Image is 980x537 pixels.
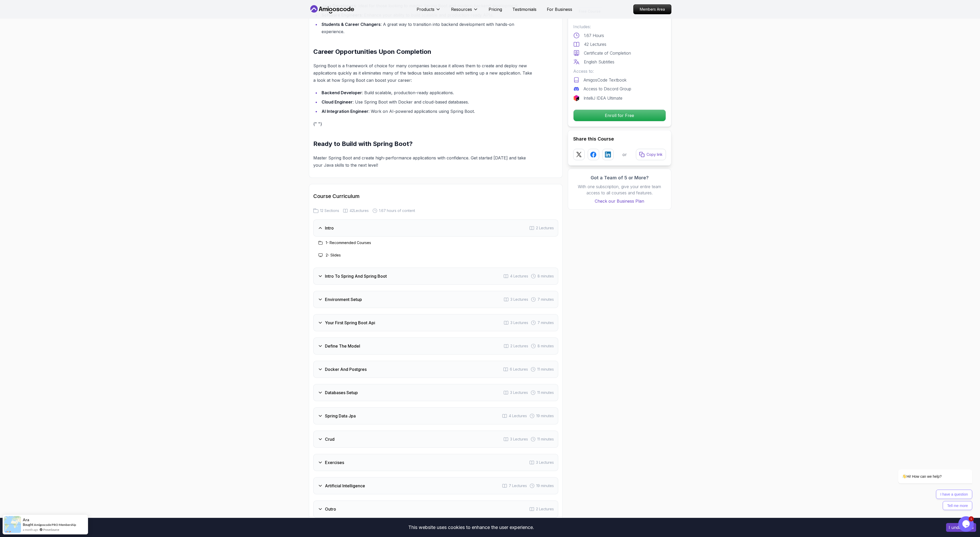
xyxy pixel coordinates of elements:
span: 4 Lectures [510,274,528,279]
h3: Artificial Intelligence [325,483,365,489]
span: a month ago [23,527,38,532]
p: Includes: [573,24,666,30]
h3: Intro [325,225,334,231]
h2: Ready to Build with Spring Boot? [313,140,534,148]
span: 8 minutes [538,343,554,349]
button: Artificial Intelligence7 Lectures 19 minutes [313,477,558,494]
iframe: chat widget [882,423,975,514]
p: 42 Lectures [584,41,606,47]
a: ProveSource [43,527,59,532]
button: Accept cookies [946,523,976,532]
p: AmigosCode Textbook [584,77,627,83]
h3: Databases Setup [325,389,358,396]
iframe: chat widget [958,516,975,532]
button: Your First Spring Boot Api3 Lectures 7 minutes [313,314,558,331]
h3: Define The Model [325,343,360,349]
p: Products [417,6,434,12]
button: Spring Data Jpa4 Lectures 19 minutes [313,407,558,424]
span: 3 Lectures [510,437,528,442]
span: Bought [23,523,33,527]
li: : A great way to transition into backend development with hands-on experience. [320,21,534,35]
p: English Subtitles [584,59,614,65]
button: Intro To Spring And Spring Boot4 Lectures 8 minutes [313,268,558,285]
p: With one subscription, give your entire team access to all courses and features. [573,183,666,196]
button: Exercises3 Lectures [313,454,558,471]
img: jetbrains logo [573,95,579,101]
span: 11 minutes [537,390,554,395]
span: 1.67 hours of content [379,208,415,213]
button: Docker And Postgres6 Lectures 11 minutes [313,361,558,378]
p: Access to Discord Group [584,86,631,92]
h3: Spring Data Jpa [325,413,356,419]
h3: Your First Spring Boot Api [325,320,375,326]
button: Intro2 Lectures [313,219,558,237]
a: Pricing [489,6,502,12]
p: Members Area [634,5,671,14]
span: 12 Sections [320,208,339,213]
li: : Use Spring Boot with Docker and cloud-based databases. [320,98,534,106]
strong: Students & Career Changers [322,22,381,27]
span: 11 minutes [537,437,554,442]
p: Master Spring Boot and create high-performance applications with confidence. Get started [DATE] a... [313,154,534,169]
button: Products [417,6,441,17]
button: Environment Setup3 Lectures 7 minutes [313,291,558,308]
p: Copy link [647,152,663,157]
p: Enroll for Free [574,110,666,121]
span: 8 minutes [538,274,554,279]
a: For Business [547,6,572,12]
h3: Environment Setup [325,296,362,303]
p: Spring Boot is a framework of choice for many companies because it allows them to create and depl... [313,62,534,84]
span: 3 Lectures [510,320,528,325]
span: 42 Lectures [350,208,369,213]
span: 7 minutes [538,297,554,302]
h3: 2 - Slides [326,253,341,258]
span: 3 Lectures [510,297,528,302]
h3: 1 - Recommended Courses [326,240,371,245]
div: This website uses cookies to enhance the user experience. [4,522,938,533]
span: 7 Lectures [509,483,527,488]
a: Testimonials [512,6,536,12]
img: provesource social proof notification image [4,516,21,533]
span: 4 Lectures [509,413,527,418]
p: IntelliJ IDEA Ultimate [584,95,622,101]
h3: Outro [325,506,336,512]
strong: Backend Developer [322,90,362,95]
h3: Got a Team of 5 or More? [573,174,666,181]
button: Crud3 Lectures 11 minutes [313,431,558,448]
span: 2 Lectures [536,225,554,231]
p: {" "} [313,120,534,127]
li: : Build scalable, production-ready applications. [320,89,534,96]
p: Access to: [573,68,666,74]
li: : Work on AI-powered applications using Spring Boot. [320,108,534,115]
span: 2 Lectures [510,343,528,349]
h3: Docker And Postgres [325,366,367,372]
span: 2 Lectures [536,506,554,512]
h2: Share this Course [573,135,666,143]
span: 7 minutes [538,320,554,325]
a: Amigoscode PRO Membership [34,523,76,527]
h3: Exercises [325,459,344,466]
button: Define The Model2 Lectures 8 minutes [313,337,558,355]
button: Outro2 Lectures [313,501,558,518]
button: Resources [451,6,478,17]
button: Databases Setup3 Lectures 11 minutes [313,384,558,401]
p: Certificate of Completion [584,50,631,56]
a: Check our Business Plan [573,198,666,204]
strong: AI Integration Engineer [322,109,368,114]
span: 19 minutes [536,483,554,488]
span: 3 Lectures [536,460,554,465]
h2: Career Opportunities Upon Completion [313,48,534,56]
p: or [622,151,627,158]
span: Ara [23,518,29,522]
h3: Crud [325,436,335,442]
strong: Cloud Engineer [322,99,353,105]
